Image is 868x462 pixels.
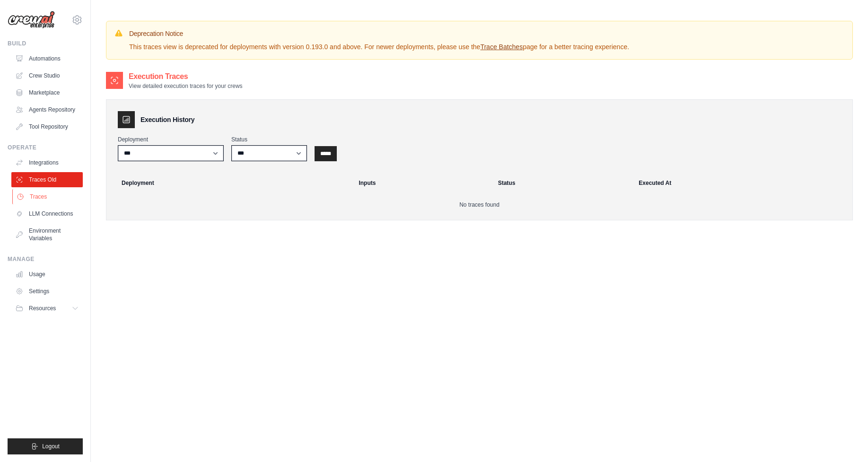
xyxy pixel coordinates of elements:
th: Deployment [110,173,353,193]
a: Crew Studio [11,68,83,83]
h2: Execution Traces [129,71,243,82]
h3: Deprecation Notice [129,29,629,38]
a: Tool Repository [11,119,83,134]
a: Environment Variables [11,223,83,246]
div: Build [8,40,83,47]
div: Operate [8,144,83,151]
a: Agents Repository [11,102,83,117]
th: Executed At [633,173,849,193]
a: Integrations [11,155,83,170]
a: Settings [11,284,83,299]
a: Traces [12,189,84,204]
th: Inputs [353,173,492,193]
p: No traces found [118,201,841,209]
a: Marketplace [11,85,83,100]
label: Status [231,136,307,143]
th: Status [492,173,633,193]
p: This traces view is deprecated for deployments with version 0.193.0 and above. For newer deployme... [129,42,629,52]
a: Automations [11,51,83,66]
img: Logo [8,11,55,29]
span: Logout [42,443,60,450]
h3: Execution History [140,115,194,124]
span: Resources [29,305,56,312]
a: Usage [11,267,83,282]
button: Logout [8,438,83,454]
a: LLM Connections [11,206,83,221]
button: Resources [11,301,83,316]
div: Manage [8,255,83,263]
label: Deployment [118,136,224,143]
a: Trace Batches [480,43,523,51]
p: View detailed execution traces for your crews [129,82,243,90]
a: Traces Old [11,172,83,187]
